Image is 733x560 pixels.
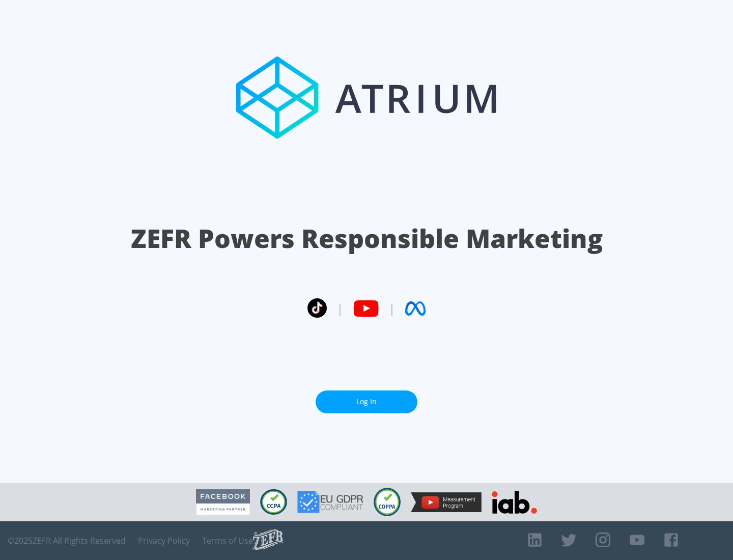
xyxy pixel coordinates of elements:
a: Terms of Use [202,536,253,546]
span: | [337,301,343,316]
a: Log In [316,390,417,413]
span: | [389,301,395,316]
img: GDPR Compliant [297,491,363,513]
img: YouTube Measurement Program [411,492,482,512]
span: © 2025 ZEFR All Rights Reserved [8,536,126,546]
img: CCPA Compliant [260,489,287,515]
img: IAB [492,491,537,514]
h1: ZEFR Powers Responsible Marketing [131,221,603,256]
img: COPPA Compliant [374,488,401,516]
a: Privacy Policy [138,536,190,546]
img: Facebook Marketing Partner [196,489,250,515]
